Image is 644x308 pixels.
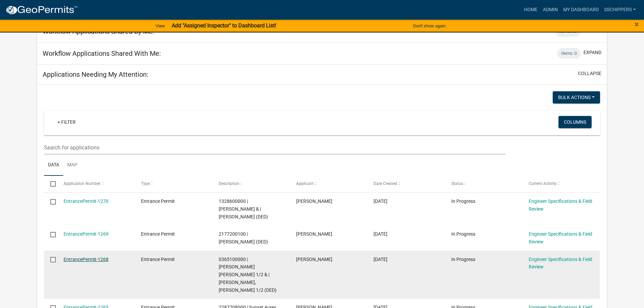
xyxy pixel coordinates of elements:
span: In Progress [451,198,475,204]
a: Data [44,155,63,176]
button: Don't show again [410,20,448,31]
datatable-header-cell: Current Activity [522,176,600,192]
span: Type [141,181,150,186]
a: Engineer Specifications & Field Review [529,198,592,212]
span: Kevin Sperfslage [296,231,332,237]
span: Entrance Permit [141,257,175,262]
span: Marty Van Vliet [296,198,332,204]
a: sschippers [601,3,639,16]
button: expand [583,49,601,56]
h5: Applications Needing My Attention: [43,70,148,78]
span: Application Number [64,181,100,186]
a: Admin [540,3,560,16]
span: Applicant [296,181,314,186]
span: Current Activity [529,181,557,186]
span: Karie Ellwanger [296,257,332,262]
span: 1328600000 | Van Vliet, Marty & | Van Vliet, Teresa (DED) [219,198,268,219]
span: × [635,20,639,29]
a: My Dashboard [560,3,601,16]
a: Map [63,155,81,176]
a: EntrancePermit-1268 [64,257,109,262]
span: Entrance Permit [141,231,175,237]
span: In Progress [451,231,475,237]
datatable-header-cell: Description [212,176,289,192]
span: 08/13/2025 [374,198,387,204]
input: Search for applications [44,141,505,155]
span: Status [451,181,463,186]
a: EntrancePermit-1269 [64,231,109,237]
span: 0365100000 | Rehard, Leonard Vernon Jr 1/2 & | Rehard, Paul Vinson 1/2 (DED) [219,257,277,293]
datatable-header-cell: Applicant [290,176,367,192]
span: In Progress [451,257,475,262]
span: Date Created [374,181,397,186]
datatable-header-cell: Status [445,176,522,192]
a: View [153,20,168,31]
a: Engineer Specifications & Field Review [529,231,592,244]
span: Entrance Permit [141,198,175,204]
a: Engineer Specifications & Field Review [529,257,592,270]
h5: Workflow Applications Shared With Me: [43,49,161,57]
a: EntrancePermit-1270 [64,198,109,204]
a: Home [521,3,540,16]
div: Items: 0 [557,48,581,59]
span: 2177200100 | Terpstra, Peggy Elizabeth (DED) [219,231,268,244]
button: Bulk Actions [553,91,600,103]
span: 08/11/2025 [374,257,387,262]
button: collapse [578,70,601,77]
strong: Add "Assigned Inspector" to Dashboard List! [172,22,276,29]
datatable-header-cell: Type [135,176,212,192]
button: Columns [558,116,592,128]
datatable-header-cell: Application Number [57,176,135,192]
span: 08/13/2025 [374,231,387,237]
a: + Filter [52,116,81,128]
datatable-header-cell: Select [44,176,57,192]
datatable-header-cell: Date Created [367,176,445,192]
span: Description [219,181,239,186]
button: Close [635,20,639,28]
